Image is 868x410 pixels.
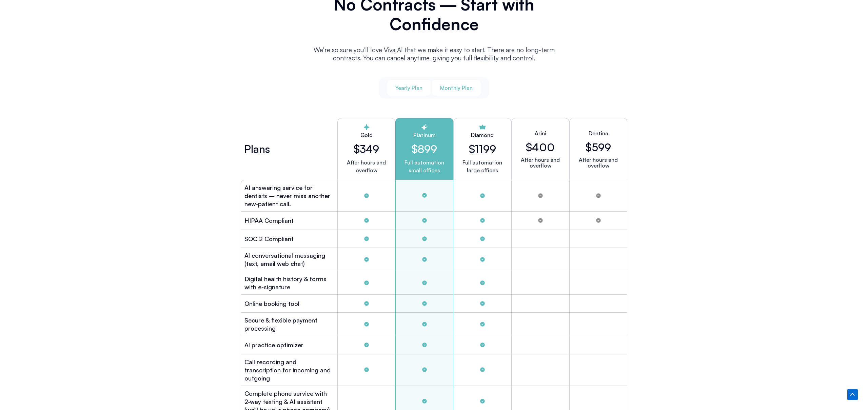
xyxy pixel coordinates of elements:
h2: AI answering service for dentists – never miss another new‑patient call. [244,183,334,208]
h2: Dentina [589,129,608,137]
h2: $400 [526,141,555,154]
h2: Secure & flexible payment processing [244,316,334,332]
h2: $899 [401,142,448,155]
h2: Gold [343,131,390,139]
h2: Al practice optimizer [244,341,303,349]
h2: Online booking tool [244,299,299,308]
span: Yearly Plan [395,84,422,92]
span: Monthly Plan [440,84,473,92]
h2: HIPAA Compliant [244,216,294,224]
h2: Al conversational messaging (text, email web chat) [244,251,334,268]
h2: $1199 [469,142,496,155]
p: Full automation small offices [401,159,448,174]
h2: Plans [244,145,270,153]
h2: SOC 2 Compliant [244,235,294,243]
p: Full automation large offices [462,159,502,174]
h2: Diamond [471,131,494,139]
h2: $349 [343,142,390,155]
h2: Arini [535,129,546,137]
p: We’re so sure you’ll love Viva Al that we make it easy to start. There are no long-term contracts... [305,46,563,62]
h2: Platinum [401,131,448,139]
h2: Digital health history & forms with e-signature [244,275,334,291]
h2: $599 [586,141,611,154]
h2: Call recording and transcription for incoming and outgoing [244,358,334,382]
p: After hours and overflow [343,159,390,174]
p: After hours and overflow [517,157,564,169]
p: After hours and overflow [575,157,622,169]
